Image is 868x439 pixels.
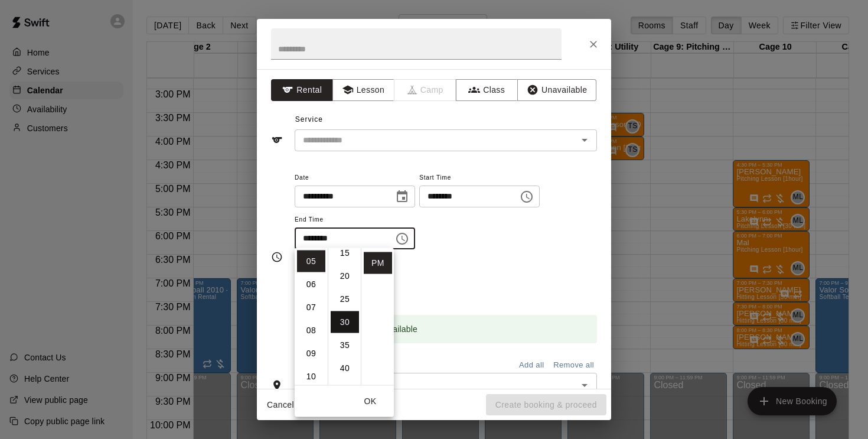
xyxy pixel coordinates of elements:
li: 35 minutes [331,334,359,356]
li: 8 hours [297,320,325,342]
ul: Select meridiem [361,248,394,385]
button: Choose time, selected time is 4:30 PM [515,185,539,209]
li: 20 minutes [331,265,359,287]
button: Cancel [262,394,299,416]
li: 15 minutes [331,242,359,264]
ul: Select minutes [328,248,361,385]
button: Add all [513,356,550,375]
span: Service [295,115,323,123]
li: 40 minutes [331,357,359,379]
svg: Timing [271,251,283,263]
button: Choose time, selected time is 5:30 PM [390,227,414,251]
span: Start Time [419,170,540,186]
li: PM [364,252,392,274]
li: 6 hours [297,274,325,295]
button: Open [576,132,593,148]
li: 25 minutes [331,288,359,310]
li: 5 hours [297,251,325,272]
span: Camps can only be created in the Services page [394,79,456,101]
button: Rental [271,79,333,101]
button: Choose date, selected date is Aug 20, 2025 [390,185,414,209]
span: End Time [295,212,415,228]
button: Open [576,377,593,394]
li: 30 minutes [331,311,359,333]
li: 10 hours [297,366,325,388]
span: Date [295,170,415,186]
li: 7 hours [297,297,325,318]
button: Lesson [332,79,394,101]
ul: Select hours [295,248,328,385]
button: Close [583,34,604,55]
button: OK [351,391,389,412]
button: Class [456,79,518,101]
svg: Rooms [271,379,283,391]
button: Unavailable [517,79,596,101]
svg: Service [271,134,283,146]
button: Remove all [550,356,597,375]
li: 45 minutes [331,381,359,402]
li: 9 hours [297,343,325,365]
